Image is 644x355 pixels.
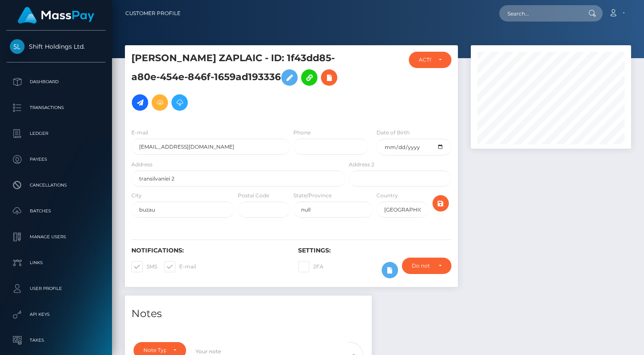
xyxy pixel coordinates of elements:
label: Address 2 [349,161,374,168]
a: Links [6,252,106,274]
a: Ledger [6,123,106,144]
img: Shift Holdings Ltd. [10,39,25,54]
label: State/Province [293,192,332,199]
img: MassPay Logo [18,7,94,24]
label: E-mail [131,129,148,137]
h5: [PERSON_NAME] ZAPLAIC - ID: 1f43dd85-a80e-454e-846f-1659ad193336 [131,52,341,115]
a: Customer Profile [125,4,180,22]
p: Cancellations [10,179,102,192]
label: SMS [131,261,157,272]
input: Search... [499,5,580,22]
div: ACTIVE [419,56,432,63]
h4: Notes [131,306,365,321]
label: Address [131,161,152,168]
label: City [131,192,142,199]
p: Dashboard [10,75,102,88]
button: Do not require [402,258,451,274]
button: ACTIVE [409,52,451,68]
div: Note Type [143,347,166,354]
div: Do not require [412,262,432,269]
p: Payees [10,153,102,166]
label: Date of Birth [376,129,410,137]
p: Manage Users [10,230,102,243]
label: 2FA [298,261,324,272]
a: Transactions [6,97,106,118]
p: User Profile [10,282,102,295]
p: Batches [10,205,102,218]
label: Phone [293,129,311,137]
h6: Settings: [298,247,452,254]
a: Payees [6,149,106,170]
label: Country [376,192,398,199]
a: Initiate Payout [132,94,148,111]
a: API Keys [6,304,106,325]
span: Shift Holdings Ltd. [6,43,106,50]
label: Postal Code [238,192,269,199]
a: User Profile [6,278,106,299]
p: API Keys [10,308,102,321]
a: Taxes [6,330,106,351]
a: Manage Users [6,226,106,248]
p: Transactions [10,101,102,114]
a: Dashboard [6,71,106,93]
label: E-mail [164,261,196,272]
p: Links [10,256,102,269]
a: Cancellations [6,174,106,196]
h6: Notifications: [131,247,285,254]
a: Batches [6,200,106,222]
p: Taxes [10,334,102,347]
p: Ledger [10,127,102,140]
